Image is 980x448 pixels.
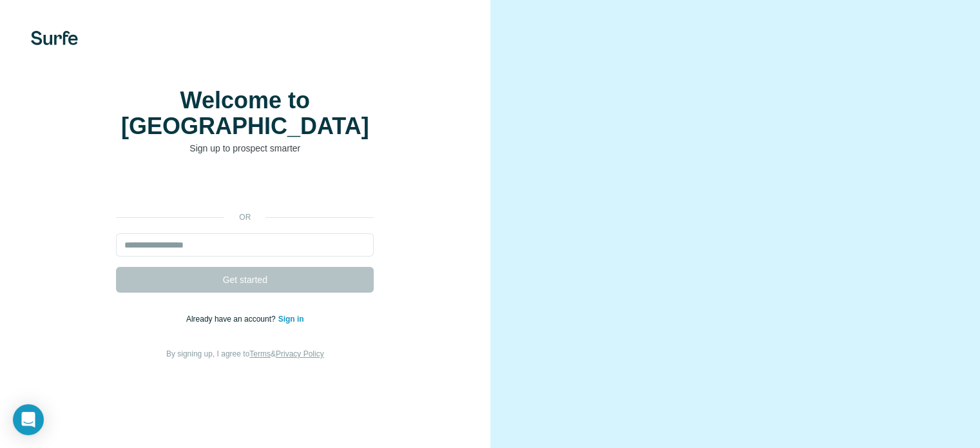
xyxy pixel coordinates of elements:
a: Terms [249,349,271,358]
p: or [224,211,265,223]
a: Privacy Policy [276,349,324,358]
p: Sign up to prospect smarter [116,142,374,155]
a: Sign in [278,315,304,324]
div: Open Intercom Messenger [13,404,44,435]
iframe: To enrich screen reader interactions, please activate Accessibility in Grammarly extension settings [110,174,380,202]
span: Already have an account? [186,315,278,324]
span: By signing up, I agree to & [166,349,324,358]
h1: Welcome to [GEOGRAPHIC_DATA] [116,88,374,139]
img: Surfe's logo [31,31,78,45]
